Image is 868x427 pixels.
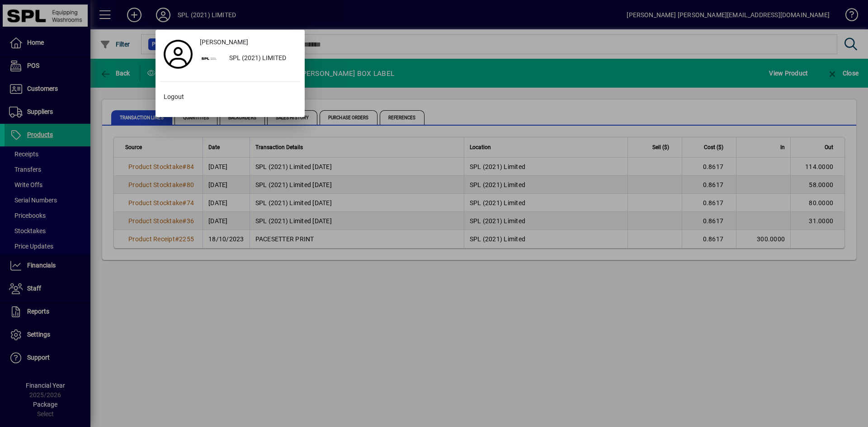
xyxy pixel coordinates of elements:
a: [PERSON_NAME] [196,34,300,51]
span: [PERSON_NAME] [200,38,248,47]
button: Logout [160,89,300,105]
a: Profile [160,46,196,62]
div: SPL (2021) LIMITED [222,51,300,67]
span: Logout [164,92,184,102]
button: SPL (2021) LIMITED [196,51,300,67]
